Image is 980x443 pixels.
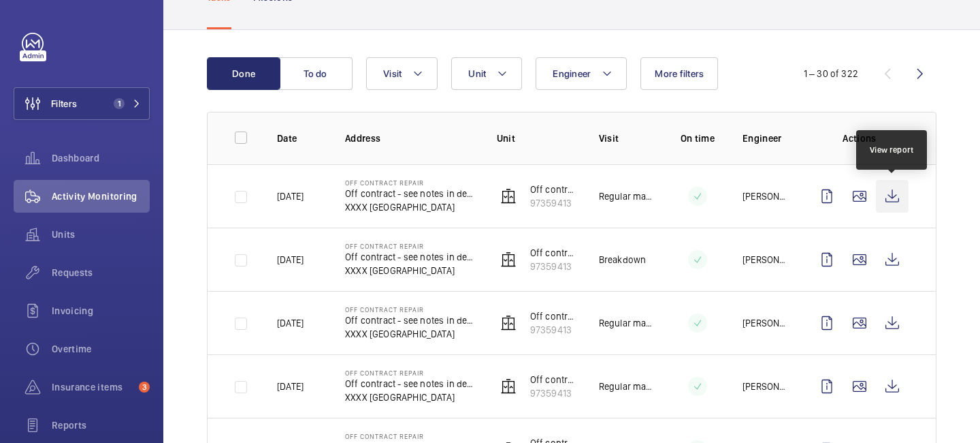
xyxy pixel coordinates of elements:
p: Regular maintenance [599,380,653,393]
p: [PERSON_NAME] de [PERSON_NAME] [742,189,789,203]
button: Done [207,57,280,90]
p: XXXX [GEOGRAPHIC_DATA] [345,200,475,214]
span: Overtime [52,342,150,356]
img: elevator.svg [500,315,517,331]
span: Filters [51,97,77,110]
p: Engineer [742,132,789,145]
span: Reports [52,418,150,432]
button: More filters [640,57,718,90]
div: View report [870,144,914,156]
p: Off contract [530,373,577,386]
p: Date [277,132,323,145]
p: [DATE] [277,380,304,393]
p: Visit [599,132,653,145]
p: 97359413 [530,323,577,337]
div: 1 – 30 of 322 [804,67,858,80]
button: Unit [451,57,522,90]
p: Off Contract Repair [345,369,475,377]
button: Filters1 [14,87,150,120]
p: [DATE] [277,316,304,330]
span: Engineer [553,68,591,79]
img: elevator.svg [500,188,517,204]
p: [DATE] [277,189,304,203]
p: XXXX [GEOGRAPHIC_DATA] [345,327,475,341]
p: Off Contract Repair [345,179,475,187]
button: Engineer [536,57,627,90]
p: On time [674,132,721,145]
img: elevator.svg [500,378,517,395]
p: Off contract - see notes in description [345,377,475,391]
p: Off contract [530,183,577,196]
span: 3 [139,382,150,393]
p: 97359413 [530,196,577,210]
p: [DATE] [277,253,304,266]
p: Off contract - see notes in description [345,250,475,264]
span: Units [52,228,150,241]
p: Off Contract Repair [345,432,475,440]
p: Address [345,132,475,145]
p: Regular maintenance [599,316,653,330]
span: Unit [468,68,486,79]
span: Insurance items [52,380,133,394]
p: Breakdown [599,253,647,266]
button: Visit [366,57,438,90]
p: Off Contract Repair [345,305,475,314]
p: Off contract [530,309,577,323]
p: [PERSON_NAME] [742,253,789,266]
span: Visit [383,68,402,79]
img: elevator.svg [500,251,517,268]
p: Off contract - see notes in description [345,187,475,200]
span: More filters [655,68,704,79]
p: Off contract [530,246,577,260]
p: XXXX [GEOGRAPHIC_DATA] [345,391,475,404]
span: Activity Monitoring [52,189,150,203]
span: Requests [52,266,150,279]
p: Actions [811,132,909,145]
p: Off contract - see notes in description [345,314,475,327]
p: [PERSON_NAME] de [PERSON_NAME] [742,316,789,330]
p: Unit [497,132,577,145]
p: 97359413 [530,386,577,400]
p: XXXX [GEOGRAPHIC_DATA] [345,264,475,277]
span: Invoicing [52,304,150,318]
p: 97359413 [530,260,577,273]
span: 1 [114,98,125,109]
p: Off Contract Repair [345,242,475,250]
span: Dashboard [52,151,150,165]
p: [PERSON_NAME] de [PERSON_NAME] [742,380,789,393]
p: Regular maintenance [599,189,653,203]
button: To do [279,57,353,90]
